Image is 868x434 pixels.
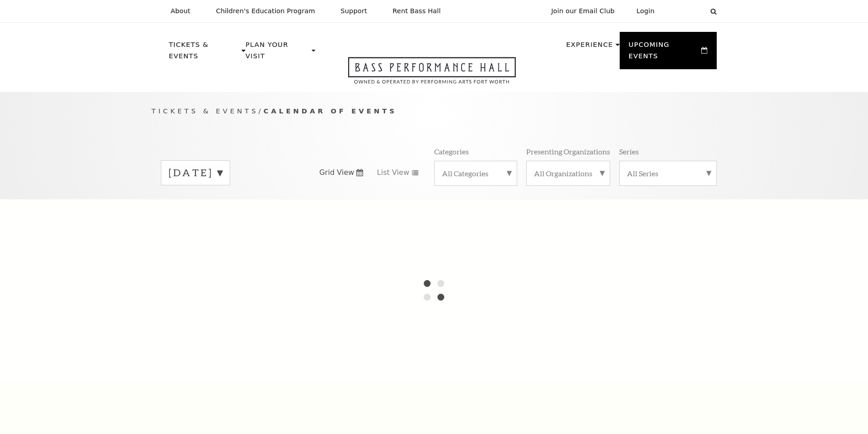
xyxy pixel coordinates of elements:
[669,7,702,15] select: Select:
[319,168,354,178] span: Grid View
[341,7,367,15] p: Support
[246,39,309,67] p: Plan Your Visit
[442,168,509,178] label: All Categories
[629,39,699,67] p: Upcoming Events
[171,7,190,15] p: About
[566,39,613,56] p: Experience
[263,107,397,115] span: Calendar of Events
[152,106,717,117] p: /
[169,39,240,67] p: Tickets & Events
[526,147,610,156] p: Presenting Organizations
[619,147,639,156] p: Series
[216,7,315,15] p: Children's Education Program
[393,7,441,15] p: Rent Bass Hall
[377,168,409,178] span: List View
[169,166,222,180] label: [DATE]
[627,168,709,178] label: All Series
[534,168,602,178] label: All Organizations
[434,147,469,156] p: Categories
[152,107,259,115] span: Tickets & Events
